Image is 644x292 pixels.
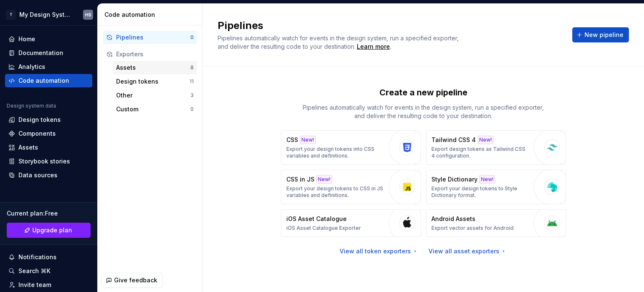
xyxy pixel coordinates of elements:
div: Search ⌘K [18,267,50,275]
span: Give feedback [114,276,157,284]
div: Analytics [18,63,45,71]
p: CSS in JS [286,175,314,184]
div: Assets [116,63,190,72]
button: Style DictionaryNew!Export your design tokens to Style Dictionary format. [426,170,566,204]
div: 11 [190,78,194,85]
a: Data sources [5,168,92,182]
div: New! [316,175,332,184]
button: CSS in JSNew!Export your design tokens to CSS in JS variables and definitions. [281,170,421,204]
a: Learn more [357,42,390,51]
div: Home [18,35,35,43]
div: Exporters [116,50,194,58]
div: Documentation [18,49,63,57]
div: Components [18,129,56,138]
span: . [356,44,391,50]
button: Give feedback [102,273,163,288]
div: Invite team [18,281,51,289]
div: Design tokens [116,77,190,86]
span: Upgrade plan [32,226,72,234]
div: Custom [116,105,190,113]
div: 8 [190,64,194,71]
div: Notifications [18,253,57,261]
button: Pipelines0 [103,31,197,44]
p: Style Dictionary [431,175,478,184]
a: Upgrade plan [7,223,91,238]
h2: Pipelines [218,19,562,32]
div: Current plan : Free [7,209,91,218]
a: View all asset exporters [428,247,507,255]
div: Data sources [18,171,57,179]
button: iOS Asset CatalogueiOS Asset Catalogue Exporter [281,209,421,237]
a: Design tokens [5,113,92,126]
div: 0 [190,106,194,113]
div: Code automation [104,11,199,19]
a: Analytics [5,60,92,74]
div: T [6,10,16,20]
a: Storybook stories [5,155,92,168]
a: Components [5,127,92,140]
p: Export vector assets for Android [431,225,514,231]
div: 3 [190,92,194,99]
p: Create a new pipeline [379,87,467,98]
p: Export your design tokens to CSS in JS variables and definitions. [286,185,384,199]
button: TMy Design SystemHS [2,5,96,24]
a: Home [5,32,92,46]
button: Design tokens11 [113,75,197,88]
button: New pipeline [572,27,629,42]
a: Documentation [5,46,92,60]
div: Design tokens [18,116,61,124]
div: 0 [190,34,194,41]
span: New pipeline [584,31,623,39]
p: iOS Asset Catalogue [286,215,347,223]
button: Custom0 [113,103,197,116]
p: Pipelines automatically watch for events in the design system, run a specified exporter, and deli... [298,103,549,120]
div: Assets [18,143,38,152]
span: Pipelines automatically watch for events in the design system, run a specified exporter, and deli... [218,34,460,50]
div: Storybook stories [18,157,70,166]
p: iOS Asset Catalogue Exporter [286,225,361,231]
a: View all token exporters [340,247,418,255]
div: Design system data [7,103,56,109]
button: Android AssetsExport vector assets for Android [426,209,566,237]
a: Invite team [5,278,92,292]
button: Other3 [113,89,197,102]
p: Export your design tokens into CSS variables and definitions. [286,146,384,159]
p: Export design tokens as Tailwind CSS 4 configuration. [431,146,530,159]
div: New! [300,136,316,144]
button: Search ⌘K [5,264,92,278]
button: Assets8 [113,61,197,74]
button: Tailwind CSS 4New!Export design tokens as Tailwind CSS 4 configuration. [426,130,566,165]
p: Android Assets [431,215,475,223]
div: Pipelines [116,33,190,42]
p: Export your design tokens to Style Dictionary format. [431,185,530,199]
div: My Design System [19,11,73,19]
div: Code automation [18,76,69,85]
p: CSS [286,136,298,144]
div: HS [85,11,91,18]
div: New! [479,175,495,184]
div: Other [116,91,190,100]
button: CSSNew!Export your design tokens into CSS variables and definitions. [281,130,421,165]
a: Assets [5,141,92,154]
a: Code automation [5,74,92,87]
div: New! [478,136,493,144]
p: Tailwind CSS 4 [431,136,476,144]
button: Notifications [5,250,92,264]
